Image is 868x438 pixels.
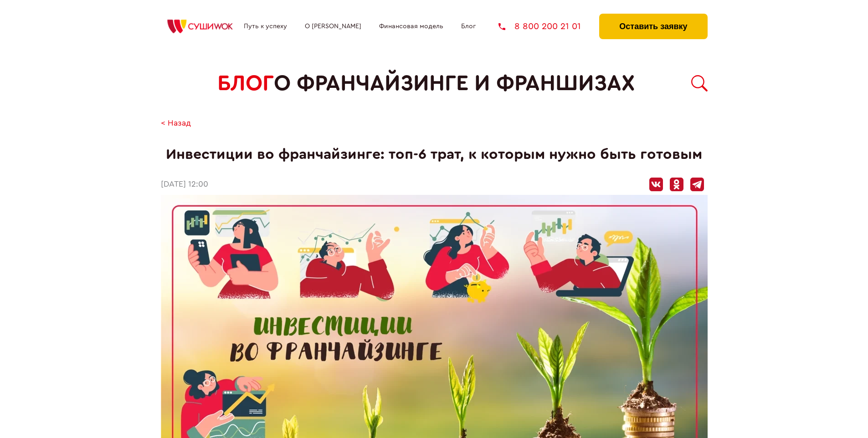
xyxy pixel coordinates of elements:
[161,180,208,189] time: [DATE] 12:00
[379,23,443,30] a: Финансовая модель
[244,23,287,30] a: Путь к успеху
[514,22,581,31] span: 8 800 200 21 01
[461,23,476,30] a: Блог
[498,22,581,31] a: 8 800 200 21 01
[274,71,635,96] span: о франчайзинге и франшизах
[161,119,191,128] a: < Назад
[161,146,708,163] h1: Инвестиции во франчайзинге: топ-6 трат, к которым нужно быть готовым
[599,14,707,39] button: Оставить заявку
[217,71,274,96] span: БЛОГ
[305,23,361,30] a: О [PERSON_NAME]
